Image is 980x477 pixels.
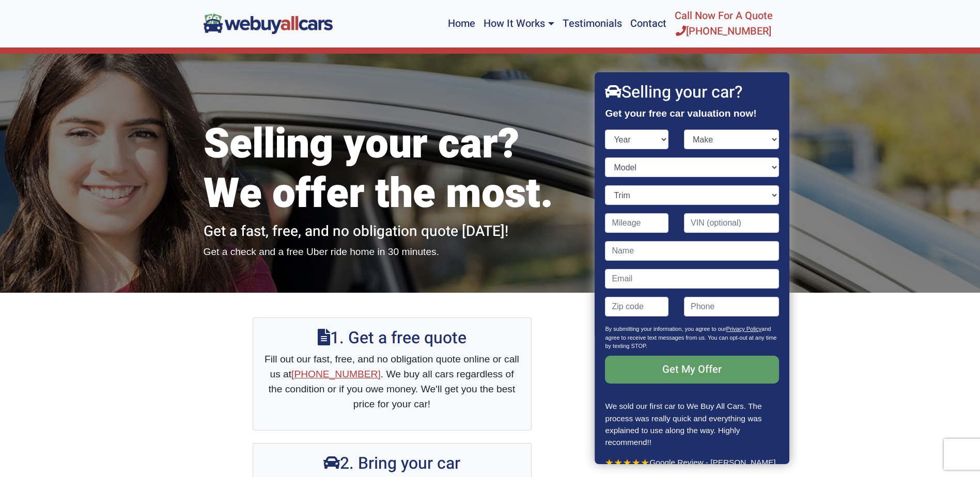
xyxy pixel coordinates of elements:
[605,325,779,356] p: By submitting your information, you agree to our and agree to receive text messages from us. You ...
[605,241,779,261] input: Name
[479,4,558,43] a: How It Works
[263,328,521,348] h2: 1. Get a free quote
[726,326,761,332] a: Privacy Policy
[605,297,669,316] input: Zip code
[605,269,779,289] input: Email
[671,4,777,43] a: Call Now For A Quote[PHONE_NUMBER]
[684,213,779,233] input: VIN (optional)
[605,130,779,400] form: Contact form
[605,400,779,448] p: We sold our first car to We Buy All Cars. The process was really quick and everything was explain...
[684,297,779,316] input: Phone
[605,83,779,102] h2: Selling your car?
[605,456,779,468] p: Google Review - [PERSON_NAME]
[204,245,581,260] p: Get a check and a free Uber ride home in 30 minutes.
[204,223,581,241] h2: Get a fast, free, and no obligation quote [DATE]!
[291,369,381,379] a: [PHONE_NUMBER]
[204,13,333,34] img: We Buy All Cars in NJ logo
[626,4,671,43] a: Contact
[263,352,521,411] p: Fill out our fast, free, and no obligation quote online or call us at . We buy all cars regardles...
[605,213,669,233] input: Mileage
[444,4,479,43] a: Home
[605,356,779,384] input: Get My Offer
[605,108,757,119] strong: Get your free car valuation now!
[204,120,581,219] h1: Selling your car? We offer the most.
[263,454,521,473] h2: 2. Bring your car
[558,4,626,43] a: Testimonials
